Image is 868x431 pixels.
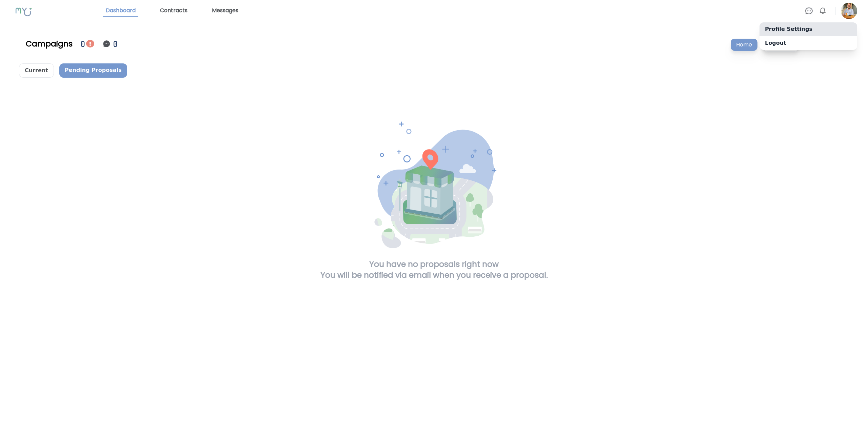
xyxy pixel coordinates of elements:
img: Chat [805,7,813,15]
p: Current [19,63,54,78]
p: Home [731,39,757,51]
p: Logout [759,36,857,50]
a: Contracts [157,5,190,17]
h1: You have no proposals right now [369,259,499,270]
img: Notification [86,40,94,48]
img: Bell [818,7,827,15]
img: Notification [102,40,111,48]
div: 0 [113,38,119,50]
p: Pending Proposals [59,63,127,78]
div: Campaigns [26,38,73,49]
a: Dashboard [103,5,138,17]
img: Profile [841,3,857,19]
img: You have no proposals right now, you will be notified via email when you receive a proposal [350,89,518,259]
h1: You will be notified via email when you receive a proposal. [320,270,548,280]
div: 0 [81,38,86,50]
a: Profile Settings [759,22,857,36]
a: Messages [209,5,241,17]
